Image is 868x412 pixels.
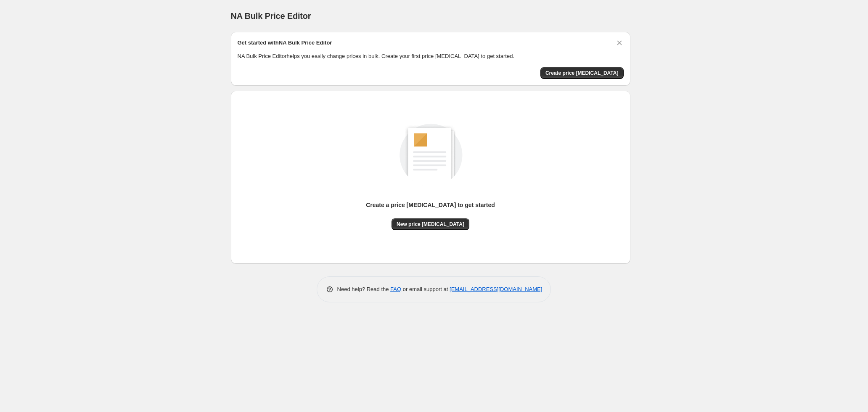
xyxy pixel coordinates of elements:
button: Create price change job [540,67,624,79]
a: FAQ [390,286,401,292]
button: Dismiss card [615,39,624,47]
span: New price [MEDICAL_DATA] [397,221,464,228]
p: NA Bulk Price Editor helps you easily change prices in bulk. Create your first price [MEDICAL_DAT... [238,52,624,60]
span: Create price [MEDICAL_DATA] [545,70,619,76]
a: [EMAIL_ADDRESS][DOMAIN_NAME] [450,286,542,292]
span: Need help? Read the [337,286,391,292]
span: or email support at [401,286,450,292]
p: Create a price [MEDICAL_DATA] to get started [366,201,495,209]
span: NA Bulk Price Editor [231,11,311,21]
button: New price [MEDICAL_DATA] [392,218,469,230]
h2: Get started with NA Bulk Price Editor [238,39,332,47]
